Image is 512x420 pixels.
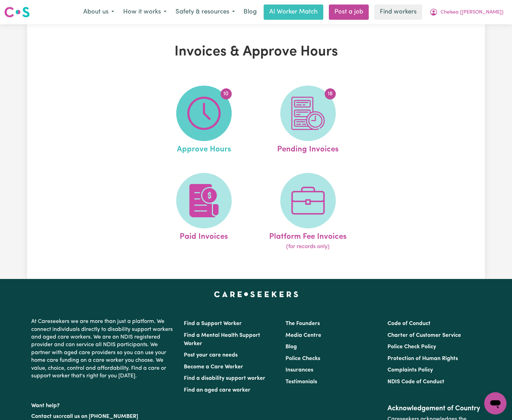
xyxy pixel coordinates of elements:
[387,379,444,385] a: NDIS Code of Conduct
[79,5,119,19] button: About us
[4,6,30,18] img: Careseekers logo
[184,376,265,381] a: Find a disability support worker
[258,173,358,251] a: Platform Fee Invoices(for records only)
[285,333,321,338] a: Media Centre
[4,4,30,20] a: Careseekers logo
[184,364,243,370] a: Become a Care Worker
[387,321,430,326] a: Code of Conduct
[154,173,254,251] a: Paid Invoices
[387,344,436,350] a: Police Check Policy
[269,228,347,243] span: Platform Fee Invoices
[325,88,336,99] span: 18
[285,321,320,326] a: The Founders
[285,379,317,385] a: Testimonials
[171,5,239,19] button: Safety & resources
[31,414,59,419] a: Contact us
[184,321,242,326] a: Find a Support Worker
[484,392,506,414] iframe: Button to launch messaging window
[177,141,231,156] span: Approve Hours
[285,356,320,361] a: Police Checks
[425,5,508,19] button: My Account
[184,387,250,393] a: Find an aged care worker
[387,333,461,338] a: Charter of Customer Service
[108,44,404,60] h1: Invoices & Approve Hours
[387,356,458,361] a: Protection of Human Rights
[184,352,238,358] a: Post your care needs
[180,228,228,243] span: Paid Invoices
[221,88,232,99] span: 10
[264,5,323,20] a: AI Worker Match
[154,86,254,156] a: Approve Hours
[214,291,298,297] a: Careseekers home page
[387,404,481,413] h2: Acknowledgement of Country
[285,344,297,350] a: Blog
[277,141,339,156] span: Pending Invoices
[441,9,503,16] span: Chelsea ([PERSON_NAME])
[387,367,433,373] a: Complaints Policy
[286,243,330,251] span: (for records only)
[374,5,422,20] a: Find workers
[31,399,176,410] p: Want help?
[64,414,138,419] a: call us on [PHONE_NUMBER]
[31,315,176,383] p: At Careseekers we are more than just a platform. We connect individuals directly to disability su...
[184,333,260,347] a: Find a Mental Health Support Worker
[119,5,171,19] button: How it works
[329,5,369,20] a: Post a job
[239,5,261,20] a: Blog
[285,367,313,373] a: Insurances
[258,86,358,156] a: Pending Invoices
